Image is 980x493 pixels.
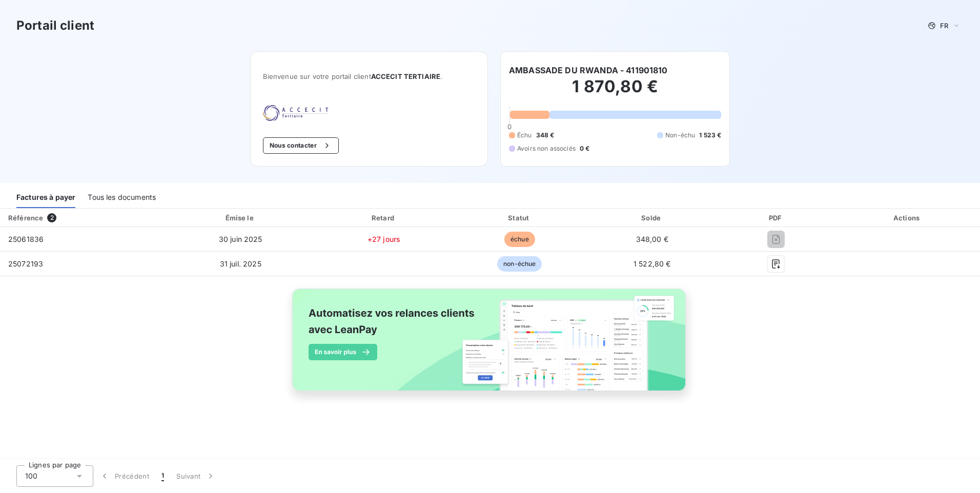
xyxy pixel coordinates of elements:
div: Solde [589,213,716,223]
span: +27 jours [367,235,400,243]
button: Suivant [170,465,222,487]
span: FR [940,22,948,30]
span: échue [504,232,535,247]
div: Référence [8,214,43,222]
div: Statut [455,213,585,223]
span: 348 € [536,131,555,140]
span: Échu [517,131,532,140]
span: 348,00 € [636,235,668,243]
h3: Portail client [16,16,94,35]
span: 31 juil. 2025 [220,259,261,268]
div: Actions [837,213,978,223]
img: Company logo [263,105,329,121]
div: Retard [317,213,451,223]
h2: 1 870,80 € [509,76,721,107]
div: Factures à payer [16,187,75,208]
span: Non-échu [665,131,695,140]
span: non-échue [497,256,542,272]
span: 0 [507,122,512,131]
span: 1 522,80 € [634,259,671,268]
div: Tous les documents [88,187,156,208]
span: 30 juin 2025 [219,235,262,243]
span: 0 € [580,144,589,153]
span: 1 [161,471,164,481]
img: banner [283,282,697,408]
div: Émise le [168,213,313,223]
span: Bienvenue sur votre portail client . [263,72,475,80]
span: ACCECIT TERTIAIRE [371,72,441,80]
span: 1 523 € [699,131,721,140]
button: 1 [155,465,170,487]
h6: AMBASSADE DU RWANDA - 411901810 [509,64,668,76]
button: Nous contacter [263,137,339,154]
button: Précédent [93,465,155,487]
span: 25072193 [8,259,43,268]
span: Avoirs non associés [517,144,576,153]
span: 100 [25,471,37,481]
span: 25061836 [8,235,44,243]
div: PDF [720,213,833,223]
span: 2 [47,213,56,222]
